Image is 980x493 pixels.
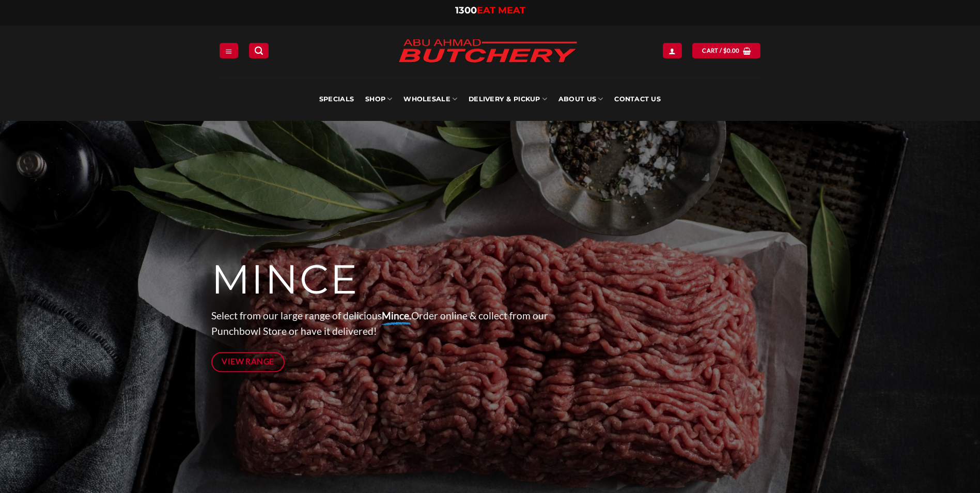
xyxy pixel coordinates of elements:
bdi: 0.00 [723,47,740,54]
span: View Range [222,355,274,368]
span: Select from our large range of delicious Order online & collect from our Punchbowl Store or have ... [211,310,548,337]
a: Contact Us [614,78,661,121]
span: MINCE [211,255,359,304]
a: About Us [558,78,603,121]
a: Delivery & Pickup [469,78,547,121]
strong: Mince. [382,310,411,321]
span: 1300 [455,5,477,16]
img: Abu Ahmad Butchery [390,32,586,71]
a: Wholesale [403,78,457,121]
a: Specials [319,78,354,121]
a: 1300EAT MEAT [455,5,525,16]
a: Menu [220,43,238,58]
a: View cart [692,43,760,58]
span: $ [723,46,727,55]
span: Cart / [702,46,739,55]
a: Login [663,43,681,58]
a: Search [249,43,269,58]
span: EAT MEAT [477,5,525,16]
a: SHOP [365,78,392,121]
a: View Range [211,352,285,372]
